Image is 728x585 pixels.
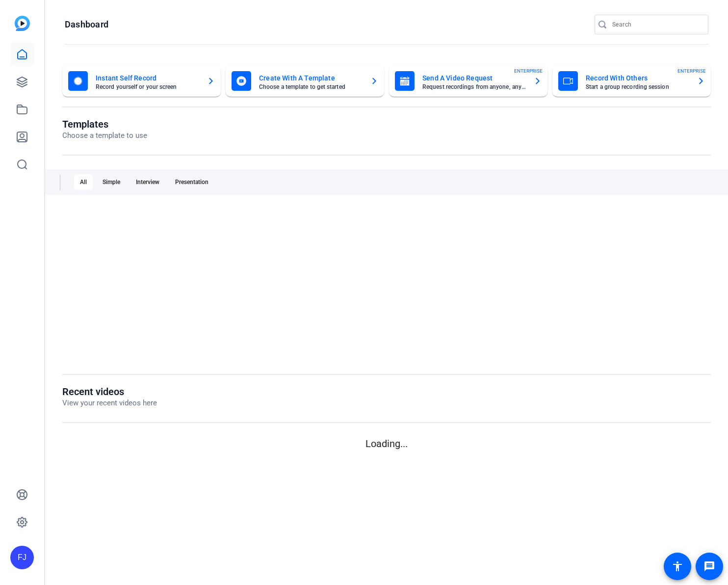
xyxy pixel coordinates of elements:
[259,84,363,90] mat-card-subtitle: Choose a template to get started
[15,16,30,31] img: blue-gradient.svg
[389,65,547,97] button: Send A Video RequestRequest recordings from anyone, anywhereENTERPRISE
[169,174,214,190] div: Presentation
[422,84,526,90] mat-card-subtitle: Request recordings from anyone, anywhere
[514,67,543,75] span: ENTERPRISE
[62,398,157,409] p: View your recent videos here
[552,65,711,97] button: Record With OthersStart a group recording sessionENTERPRISE
[672,560,683,572] mat-icon: accessibility
[422,72,526,84] mat-card-title: Send A Video Request
[586,84,689,90] mat-card-subtitle: Start a group recording session
[612,19,701,30] input: Search
[96,72,199,84] mat-card-title: Instant Self Record
[10,546,34,569] div: FJ
[62,65,221,97] button: Instant Self RecordRecord yourself or your screen
[130,174,165,190] div: Interview
[62,386,157,398] h1: Recent videos
[62,130,147,141] p: Choose a template to use
[65,19,108,30] h1: Dashboard
[62,118,147,130] h1: Templates
[74,174,93,190] div: All
[96,84,199,90] mat-card-subtitle: Record yourself or your screen
[62,436,711,451] p: Loading...
[226,65,384,97] button: Create With A TemplateChoose a template to get started
[259,72,363,84] mat-card-title: Create With A Template
[677,67,706,75] span: ENTERPRISE
[97,174,126,190] div: Simple
[703,560,715,572] mat-icon: message
[586,72,689,84] mat-card-title: Record With Others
